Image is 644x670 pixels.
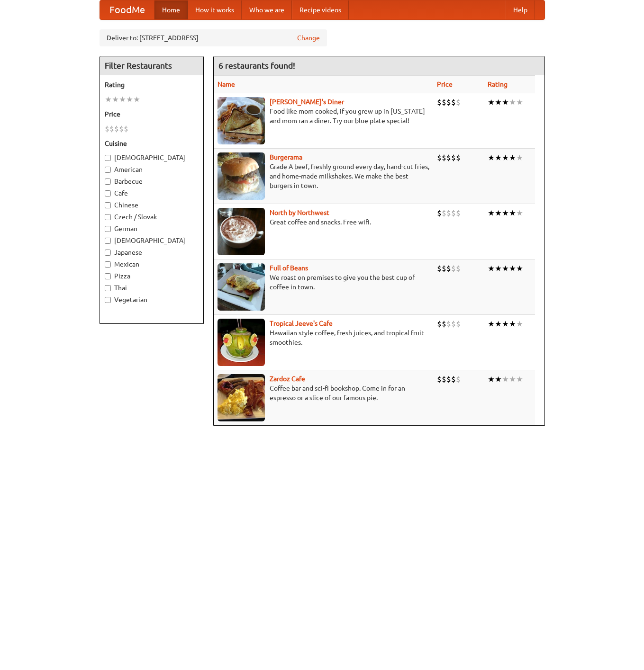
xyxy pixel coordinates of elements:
[502,97,509,107] li: ★
[495,97,502,107] li: ★
[105,153,199,162] label: [DEMOGRAPHIC_DATA]
[495,152,502,163] li: ★
[242,0,292,19] a: Who we are
[488,374,495,384] li: ★
[509,374,516,384] li: ★
[218,319,265,366] img: jeeves.jpg
[451,319,456,329] li: $
[105,283,199,293] label: Thai
[516,97,523,107] li: ★
[502,263,509,274] li: ★
[105,224,199,233] label: German
[105,80,199,89] h5: Rating
[509,208,516,218] li: ★
[451,152,456,163] li: $
[516,152,523,163] li: ★
[105,238,111,244] input: [DEMOGRAPHIC_DATA]
[442,263,446,274] li: $
[437,208,442,218] li: $
[502,319,509,329] li: ★
[502,208,509,218] li: ★
[105,188,199,198] label: Cafe
[297,33,320,43] a: Change
[105,226,111,232] input: German
[437,263,442,274] li: $
[105,179,111,185] input: Barbecue
[509,319,516,329] li: ★
[105,190,111,197] input: Cafe
[105,295,199,304] label: Vegetarian
[437,97,442,107] li: $
[502,374,509,384] li: ★
[105,139,199,148] h5: Cuisine
[124,124,128,134] li: $
[509,97,516,107] li: ★
[456,97,461,107] li: $
[446,152,451,163] li: $
[488,263,495,274] li: ★
[456,374,461,384] li: $
[112,94,119,105] li: ★
[105,212,199,222] label: Czech / Slovak
[446,319,451,329] li: $
[105,248,199,257] label: Japanese
[105,271,199,281] label: Pizza
[451,374,456,384] li: $
[292,0,349,19] a: Recipe videos
[446,208,451,218] li: $
[442,152,446,163] li: $
[218,374,265,421] img: zardoz.jpg
[488,319,495,329] li: ★
[105,165,199,174] label: American
[488,80,508,88] a: Rating
[516,319,523,329] li: ★
[437,152,442,163] li: $
[105,155,111,161] input: [DEMOGRAPHIC_DATA]
[114,124,119,134] li: $
[270,375,305,383] a: Zardoz Cafe
[105,285,111,291] input: Thai
[437,374,442,384] li: $
[270,320,333,327] a: Tropical Jeeve's Cafe
[100,29,327,46] div: Deliver to: [STREET_ADDRESS]
[119,94,126,105] li: ★
[495,263,502,274] li: ★
[218,263,265,311] img: beans.jpg
[437,319,442,329] li: $
[516,208,523,218] li: ★
[218,384,429,402] p: Coffee bar and sci-fi bookshop. Come in for an espresso or a slice of our famous pie.
[456,208,461,218] li: $
[105,259,199,269] label: Mexican
[109,124,114,134] li: $
[105,236,199,245] label: [DEMOGRAPHIC_DATA]
[446,97,451,107] li: $
[506,0,535,19] a: Help
[105,177,199,186] label: Barbecue
[488,152,495,163] li: ★
[105,94,112,105] li: ★
[451,97,456,107] li: $
[218,217,429,227] p: Great coffee and snacks. Free wifi.
[270,209,329,216] a: North by Northwest
[495,374,502,384] li: ★
[270,264,308,272] a: Full of Beans
[495,208,502,218] li: ★
[218,273,429,292] p: We roast on premises to give you the best cup of coffee in town.
[105,167,111,173] input: American
[509,152,516,163] li: ★
[105,124,109,134] li: $
[105,273,111,279] input: Pizza
[105,214,111,220] input: Czech / Slovak
[105,109,199,119] h5: Price
[442,374,446,384] li: $
[270,153,302,161] b: Burgerama
[270,98,344,106] b: [PERSON_NAME]'s Diner
[133,94,140,105] li: ★
[456,152,461,163] li: $
[218,152,265,200] img: burgerama.jpg
[446,263,451,274] li: $
[516,374,523,384] li: ★
[516,263,523,274] li: ★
